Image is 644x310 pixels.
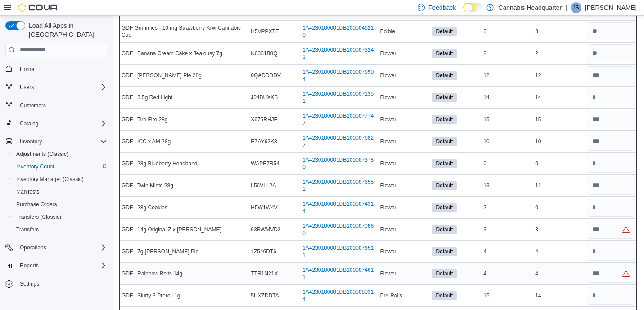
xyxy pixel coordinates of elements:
button: Users [16,82,37,93]
span: Flower [380,204,396,211]
span: Default [436,159,453,168]
div: 10 [482,136,533,147]
span: X675RHJE [251,116,277,123]
div: 12 [482,70,533,81]
span: H5W1W4V1 [251,204,280,211]
button: Manifests [9,186,111,198]
span: GDF | Banana Cream Cake x Jealousy 7g [122,50,222,57]
span: Home [16,63,107,75]
div: 4 [482,246,533,257]
span: Transfers [13,224,107,235]
span: Settings [20,280,39,288]
button: Operations [2,241,111,254]
span: Default [432,247,457,256]
span: GDF | 3.5g Red Light [122,94,172,101]
span: GDF | ICC x AM 28g [122,138,171,145]
div: 3 [482,224,533,235]
span: Flower [380,270,396,277]
span: Users [16,82,107,93]
span: Settings [16,278,107,289]
a: 1A4230100001DB1000074314 [302,200,376,215]
div: 14 [533,92,585,103]
span: Default [432,93,457,102]
a: 1A4230100001DB1000074611 [302,266,376,281]
span: Purchase Orders [16,201,57,208]
button: Settings [2,277,111,290]
div: 2 [533,48,585,59]
div: 0 [533,202,585,213]
span: GDF | Tire Fire 28g [122,116,167,123]
span: Purchase Orders [13,199,107,210]
a: Inventory Manager (Classic) [13,174,87,185]
span: EZAY63K3 [251,138,277,145]
a: 1A4230100001DB1000071351 [302,90,376,105]
span: GDF | 28g Cookies [122,204,167,211]
span: Default [432,269,457,278]
a: 1A4230100001DB1000073243 [302,46,376,61]
button: Operations [16,242,50,253]
span: Default [436,248,453,256]
span: 63RWMVD2 [251,226,280,233]
span: 5UXZDDTA [251,292,279,299]
span: Flower [380,94,396,101]
span: Edible [380,28,395,35]
button: Users [2,81,111,93]
a: Customers [16,100,50,111]
span: Flower [380,50,396,57]
span: Default [436,270,453,278]
span: Users [20,84,34,91]
a: Purchase Orders [13,199,61,210]
div: 15 [533,114,585,125]
a: 1A4230100001DB1000076904 [302,68,376,83]
span: JS [573,2,579,13]
a: Transfers [13,224,42,235]
span: Default [436,226,453,234]
span: Pre-Rolls [380,292,402,299]
span: Dark Mode [463,12,464,13]
span: H5VPPXTE [251,28,279,35]
div: 4 [533,268,585,279]
span: GDF | Twin Mints 28g [122,182,173,189]
span: Flower [380,138,396,145]
span: Transfers (Classic) [16,213,61,221]
a: 1A4230100001DB1000079860 [302,222,376,237]
span: 0QADDDDV [251,72,281,79]
div: 0 [533,158,585,169]
button: Catalog [2,117,111,130]
span: Default [436,115,453,124]
button: Adjustments (Classic) [9,148,111,160]
div: 14 [482,92,533,103]
span: GDF | Slurty 3 Preroll 1g [122,292,180,299]
span: Inventory Manager (Classic) [16,176,84,183]
span: Load All Apps in [GEOGRAPHIC_DATA] [25,21,107,39]
span: Default [432,49,457,58]
span: Catalog [16,118,107,129]
span: Flower [380,226,396,233]
span: Adjustments (Classic) [13,149,107,159]
a: 1A4230100001DB1000076827 [302,134,376,149]
div: 4 [533,246,585,257]
span: WAPE7R54 [251,160,279,167]
button: Customers [2,99,111,112]
span: Feedback [428,3,456,12]
a: Inventory Count [13,161,58,172]
a: 1A4230100001DB1000046210 [302,24,376,39]
span: Default [432,203,457,212]
span: Reports [20,262,39,269]
button: Reports [2,259,111,272]
span: Inventory Count [16,163,54,170]
span: Default [436,71,453,80]
div: 10 [533,136,585,147]
span: 1Z546DT6 [251,248,276,255]
a: Adjustments (Classic) [13,149,72,159]
a: Manifests [13,186,43,197]
div: 12 [533,70,585,81]
span: Inventory Manager (Classic) [13,174,107,185]
p: Cannabis Headquarter [498,2,562,13]
input: Dark Mode [463,3,482,12]
span: L56VLL2A [251,182,276,189]
a: Transfers (Classic) [13,212,65,222]
span: Default [432,115,457,124]
button: Reports [16,260,42,271]
button: Transfers [9,223,111,236]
